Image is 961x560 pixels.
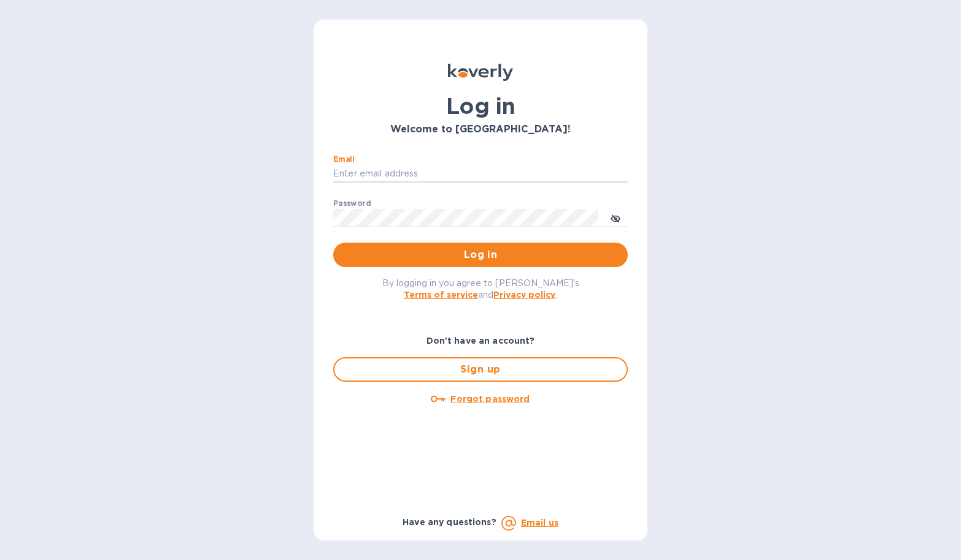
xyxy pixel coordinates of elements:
button: Sign up [333,357,628,382]
button: Log in [333,243,628,267]
a: Email us [521,518,558,528]
button: toggle password visibility [603,205,628,230]
u: Forgot password [450,394,530,404]
a: Terms of service [404,290,478,300]
img: Koverly [448,64,513,81]
b: Don't have an account? [426,336,535,346]
label: Password [333,200,371,207]
b: Have any questions? [403,517,496,527]
label: Email [333,156,355,163]
h1: Log in [333,93,628,119]
h3: Welcome to [GEOGRAPHIC_DATA]! [333,124,628,135]
span: Sign up [344,362,617,377]
input: Enter email address [333,165,628,183]
span: Log in [343,248,618,262]
span: By logging in you agree to [PERSON_NAME]'s and . [382,278,579,300]
a: Privacy policy [493,290,555,300]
